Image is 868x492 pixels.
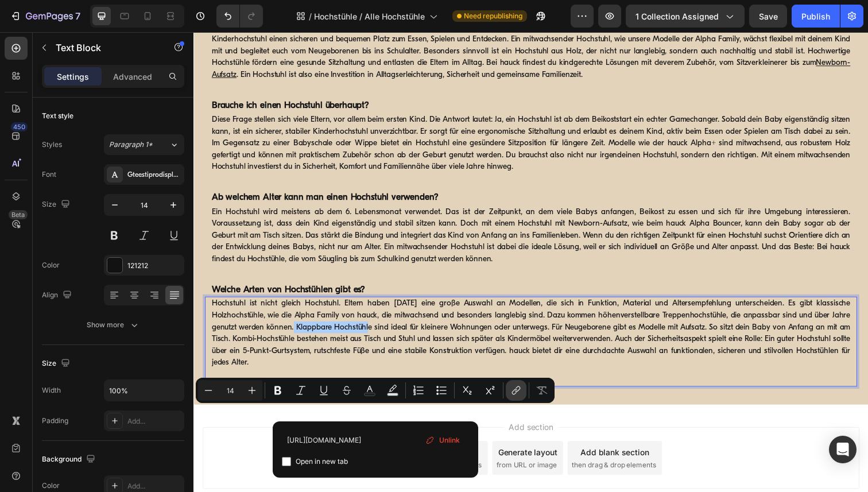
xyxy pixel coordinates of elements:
[87,319,140,331] div: Show more
[221,423,290,435] div: Choose templates
[127,416,181,427] div: Add...
[792,5,840,28] button: Publish
[18,84,671,144] p: Diese Frage stellen sich viele Eltern, vor allem beim ersten Kind. Die Antwort lautet: Ja, ein Ho...
[215,437,294,448] span: inspired by CRO experts
[749,5,787,28] button: Save
[42,169,56,180] div: Font
[42,481,60,491] div: Color
[42,140,62,150] div: Styles
[311,423,371,435] div: Generate layout
[113,71,152,83] p: Advanced
[42,260,60,270] div: Color
[18,178,671,238] p: Ein Hochstuhl wird meistens ab dem 6. Lebensmonat verwendet. Das ist der Zeitpunkt, an dem viele ...
[104,380,184,401] input: Auto
[801,10,830,22] div: Publish
[18,272,671,344] p: Hochstuhl ist nicht gleich Hochstuhl. Eltern haben [DATE] eine große Auswahl an Modellen, die sic...
[109,140,153,150] span: Paragraph 1*
[42,452,98,467] div: Background
[56,41,153,55] p: Text Block
[309,437,371,448] span: from URL or image
[282,431,469,449] input: Paste link here
[42,416,68,426] div: Padding
[18,259,175,268] strong: Welche Arten von Hochstühlen gibt es?
[439,434,460,447] span: Unlink
[829,436,857,463] div: Open Intercom Messenger
[5,5,86,28] button: 7
[759,11,778,21] span: Save
[57,71,89,83] p: Settings
[127,261,181,271] div: 121212
[75,9,80,23] p: 7
[9,210,28,219] div: Beta
[11,122,28,131] div: 450
[42,197,72,212] div: Size
[317,397,372,409] span: Add section
[464,11,522,21] span: Need republishing
[127,170,181,180] div: Gteestiprodisplay_regular
[42,315,184,335] button: Show more
[196,378,555,403] div: Editor contextual toolbar
[127,481,181,491] div: Add...
[18,71,179,80] strong: Brauche ich einen Hochstuhl überhaupt?
[17,270,672,345] div: Rich Text Editor. Editing area: main
[18,165,250,174] strong: Ab welchem Alter kann man einen Hochstuhl verwenden?
[216,5,263,28] div: Undo/Redo
[42,288,74,303] div: Align
[626,5,745,28] button: 1 collection assigned
[42,356,72,371] div: Size
[18,28,671,48] a: Newborn-Aufsatz
[42,385,61,396] div: Width
[386,437,472,448] span: then drag & drop elements
[42,111,73,121] div: Text style
[395,423,465,435] div: Add blank section
[296,455,348,468] span: Open in new tab
[309,10,312,22] span: /
[314,10,425,22] span: Hochstühle / Alle Hochstühle
[193,32,868,492] iframe: Design area
[635,10,719,22] span: 1 collection assigned
[104,134,184,155] button: Paragraph 1*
